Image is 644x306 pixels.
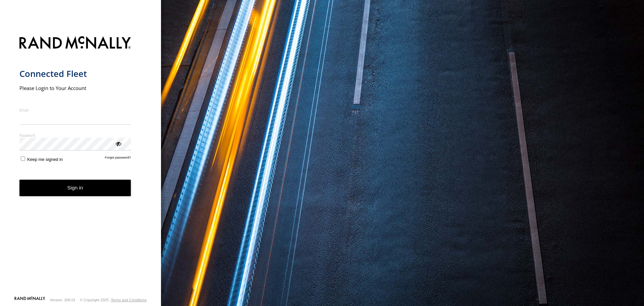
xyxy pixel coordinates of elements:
h1: Connected Fleet [19,68,131,79]
div: © Copyright 2025 - [80,298,147,302]
a: Forgot password? [105,156,131,162]
a: Visit our Website [14,297,45,303]
label: Password [19,133,131,138]
h2: Please Login to Your Account [19,85,131,91]
img: Rand McNally [19,35,131,52]
span: Keep me signed in [27,157,63,162]
div: Version: 309.01 [50,298,75,302]
button: Sign in [19,180,131,196]
label: Email [19,107,131,113]
form: main [19,32,142,296]
div: ViewPassword [115,140,121,147]
a: Terms and Conditions [111,298,147,302]
input: Keep me signed in [21,157,25,161]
